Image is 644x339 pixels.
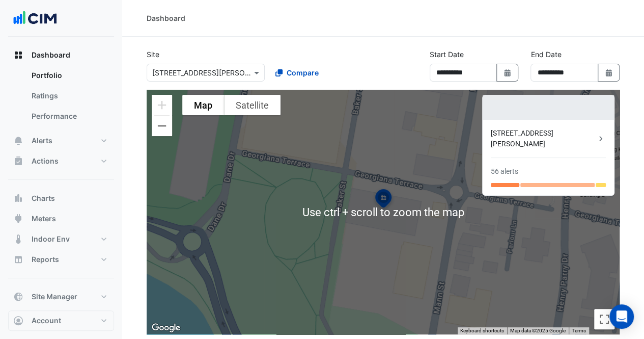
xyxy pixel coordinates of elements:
[530,49,561,60] label: End Date
[32,156,59,166] span: Actions
[149,321,183,334] a: Open this area in Google Maps (opens a new window)
[32,254,59,265] span: Reports
[491,166,518,177] div: 56 alerts
[32,50,70,60] span: Dashboard
[503,68,512,77] fa-icon: Select Date
[8,310,114,331] button: Account
[12,8,58,29] img: Company Logo
[152,95,172,115] button: Zoom in
[13,193,23,203] app-icon: Charts
[147,13,185,23] div: Dashboard
[13,136,23,146] app-icon: Alerts
[8,307,114,327] button: Admin
[8,188,114,208] button: Charts
[430,49,464,60] label: Start Date
[32,136,52,146] span: Alerts
[182,95,224,115] button: Show street map
[460,327,504,334] button: Keyboard shortcuts
[510,328,566,333] span: Map data ©2025 Google
[13,50,23,60] app-icon: Dashboard
[8,131,114,151] button: Alerts
[152,116,172,136] button: Zoom out
[8,249,114,270] button: Reports
[224,95,281,115] button: Show satellite imagery
[23,106,114,126] a: Performance
[8,286,114,307] button: Site Manager
[13,156,23,166] app-icon: Actions
[23,86,114,106] a: Ratings
[287,67,319,78] span: Compare
[594,309,614,329] button: Toggle fullscreen view
[149,321,183,334] img: Google
[32,214,56,224] span: Meters
[8,45,114,65] button: Dashboard
[372,188,395,212] img: site-pin-selected.svg
[13,254,23,265] app-icon: Reports
[23,65,114,86] a: Portfolio
[32,316,61,326] span: Account
[609,304,634,329] div: Open Intercom Messenger
[572,328,586,333] a: Terms (opens in new tab)
[13,234,23,244] app-icon: Indoor Env
[8,151,114,171] button: Actions
[604,68,613,77] fa-icon: Select Date
[8,229,114,249] button: Indoor Env
[147,49,159,60] label: Site
[13,214,23,224] app-icon: Meters
[269,64,325,82] button: Compare
[13,292,23,302] app-icon: Site Manager
[32,292,77,302] span: Site Manager
[8,208,114,229] button: Meters
[32,193,55,203] span: Charts
[32,234,70,244] span: Indoor Env
[491,128,596,149] div: [STREET_ADDRESS][PERSON_NAME]
[8,65,114,131] div: Dashboard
